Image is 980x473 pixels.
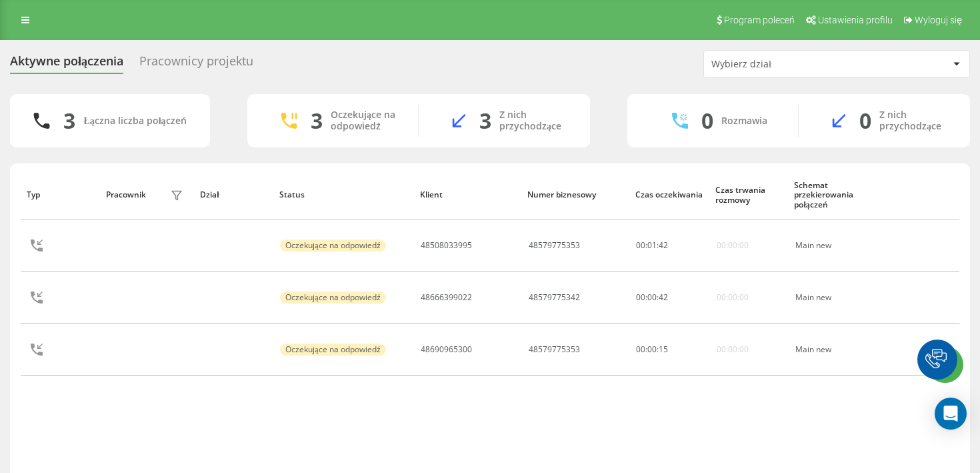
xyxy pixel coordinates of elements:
span: Ustawienia profilu [818,15,893,25]
div: Main new [795,293,873,302]
div: 48579775353 [529,345,580,354]
span: 00 [636,292,645,303]
div: Pracownik [106,190,146,199]
span: 00 [636,240,645,251]
div: Typ [27,190,93,199]
div: Status [279,190,407,199]
div: Klient [420,190,515,199]
div: 48579775353 [529,241,580,250]
div: Main new [795,345,873,354]
div: Wybierz dział [711,59,871,70]
span: 42 [659,240,668,251]
div: 3 [63,108,75,133]
span: 00 [636,344,645,355]
span: Wyloguj się [915,15,962,25]
div: 00:00:00 [717,345,749,354]
span: 15 [659,344,668,355]
div: Oczekujące na odpowiedź [280,240,385,252]
div: 0 [859,108,871,133]
div: : : [636,241,668,250]
div: Open Intercom Messenger [935,398,967,430]
div: 00:00:00 [717,241,749,250]
span: 00 [647,292,657,303]
span: Program poleceń [724,15,795,25]
div: Main new [795,241,873,250]
div: Aktywne połączenia [10,54,123,75]
div: Schemat przekierowania połączeń [794,181,874,209]
div: Rozmawia [721,115,767,127]
div: Numer biznesowy [527,190,623,199]
div: 3 [311,108,323,133]
div: Z nich przychodzące [879,109,950,132]
div: 48579775342 [529,293,580,302]
span: 00 [647,344,657,355]
div: Czas oczekiwania [635,190,703,199]
div: : : [636,345,668,354]
span: 42 [659,292,668,303]
div: 0 [701,108,713,133]
span: 01 [647,240,657,251]
div: Z nich przychodzące [499,109,570,132]
div: Dział [200,190,267,199]
div: 48508033995 [421,241,472,250]
div: 48666399022 [421,293,472,302]
div: Łączna liczba połączeń [83,115,186,127]
div: Oczekujące na odpowiedź [331,109,398,132]
div: Czas trwania rozmowy [715,185,782,205]
div: 3 [479,108,491,133]
div: Pracownicy projektu [139,54,253,75]
div: Oczekujące na odpowiedź [280,292,385,304]
div: 48690965300 [421,345,472,354]
div: : : [636,293,668,302]
div: 00:00:00 [717,293,749,302]
div: Oczekujące na odpowiedź [280,344,385,356]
